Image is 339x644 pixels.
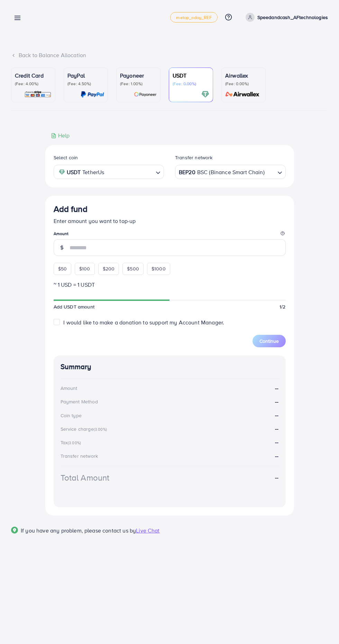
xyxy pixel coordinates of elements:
[173,81,209,87] p: (Fee: 0.00%)
[82,167,104,177] span: TetherUs
[259,338,279,345] span: Continue
[79,265,90,272] span: $100
[120,71,157,80] p: Payoneer
[265,167,275,177] input: Search for option
[81,90,104,98] img: card
[63,319,224,326] span: I would like to make a donation to support my Account Manager.
[175,154,213,161] label: Transfer network
[61,398,98,405] div: Payment Method
[61,385,77,392] div: Amount
[175,165,286,179] div: Search for option
[59,169,65,175] img: coin
[136,527,159,534] span: Live Chat
[275,425,278,432] strong: --
[223,90,262,98] img: card
[179,167,195,177] strong: BEP20
[280,303,285,310] span: 1/2
[54,165,164,179] div: Search for option
[152,265,166,272] span: $1000
[15,71,52,80] p: Credit Card
[54,280,286,289] p: ~ 1 USD = 1 USDT
[275,474,278,482] strong: --
[275,398,278,406] strong: --
[21,527,136,534] span: If you have any problem, please contact us by
[61,412,82,419] div: Coin type
[61,439,83,446] div: Tax
[170,12,217,23] a: metap_oday_REF
[67,71,104,80] p: PayPal
[120,81,157,87] p: (Fee: 1.00%)
[201,90,209,98] img: card
[275,452,278,460] strong: --
[134,90,157,98] img: card
[11,51,328,59] div: Back to Balance Allocation
[173,71,209,80] p: USDT
[58,265,67,272] span: $50
[106,167,153,177] input: Search for option
[61,426,109,432] div: Service charge
[275,438,278,446] strong: --
[11,527,18,534] img: Popup guide
[54,231,286,239] legend: Amount
[15,81,52,87] p: (Fee: 4.00%)
[61,472,110,484] div: Total Amount
[54,217,286,225] p: Enter amount you want to top-up
[67,167,81,177] strong: USDT
[54,303,94,310] span: Add USDT amount
[68,440,81,446] small: (3.00%)
[61,363,279,371] h4: Summary
[103,265,115,272] span: $200
[51,132,70,140] div: Help
[225,71,262,80] p: Airwallex
[94,427,107,432] small: (3.00%)
[24,90,52,98] img: card
[54,154,78,161] label: Select coin
[243,13,328,22] a: Speedandcash_AFtechnologies
[54,204,88,214] h3: Add fund
[127,265,139,272] span: $500
[176,15,211,20] span: metap_oday_REF
[61,453,98,459] div: Transfer network
[197,167,265,177] span: BSC (Binance Smart Chain)
[275,384,278,392] strong: --
[225,81,262,87] p: (Fee: 0.00%)
[257,13,328,21] p: Speedandcash_AFtechnologies
[275,411,278,419] strong: --
[253,335,286,347] button: Continue
[67,81,104,87] p: (Fee: 4.50%)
